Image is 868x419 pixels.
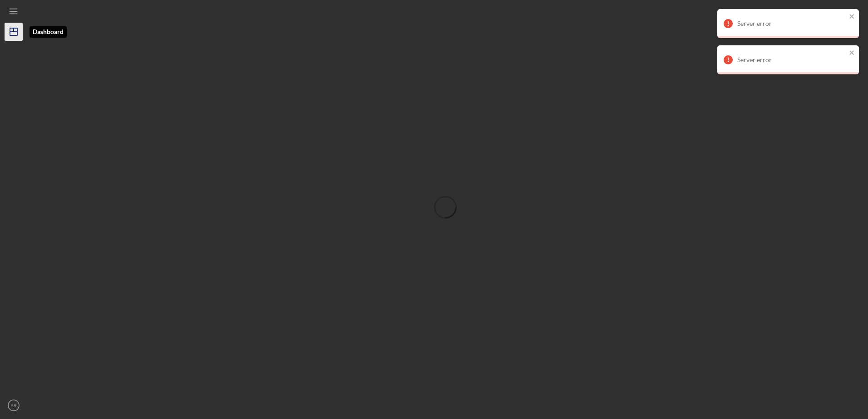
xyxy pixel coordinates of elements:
div: Server error [737,56,846,63]
text: BR [10,403,16,408]
div: Server error [737,20,846,27]
button: close [849,13,855,21]
button: close [849,49,855,58]
button: BR [5,396,23,414]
